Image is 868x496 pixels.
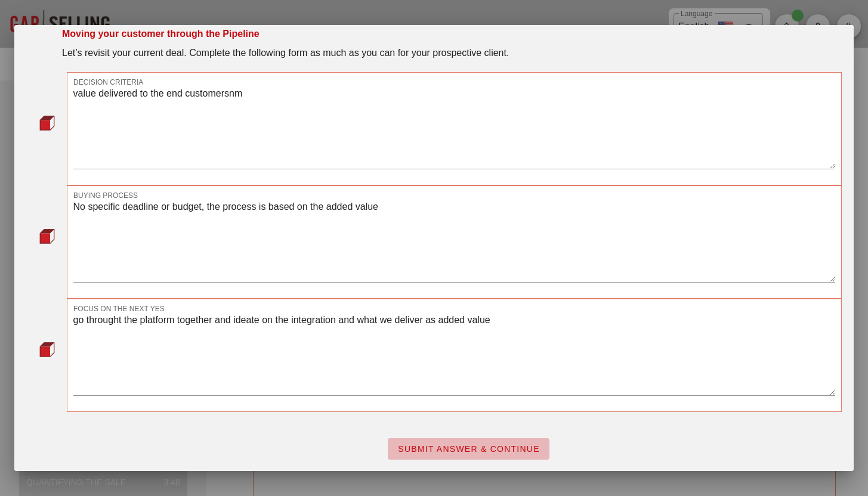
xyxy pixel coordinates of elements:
[73,191,138,200] label: BUYING PROCESS
[397,444,540,454] span: SUBMIT ANSWER & CONTINUE
[388,438,549,460] button: SUBMIT ANSWER & CONTINUE
[39,228,55,244] img: question-bullet-actve.png
[73,78,143,87] label: DECISION CRITERIA
[73,305,165,314] label: FOCUS ON THE NEXT YES
[62,27,260,41] div: Moving your customer through the Pipeline
[39,115,55,131] img: question-bullet-actve.png
[62,46,842,60] div: Let’s revisit your current deal. Complete the following form as much as you can for your prospect...
[39,342,55,357] img: question-bullet-actve.png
